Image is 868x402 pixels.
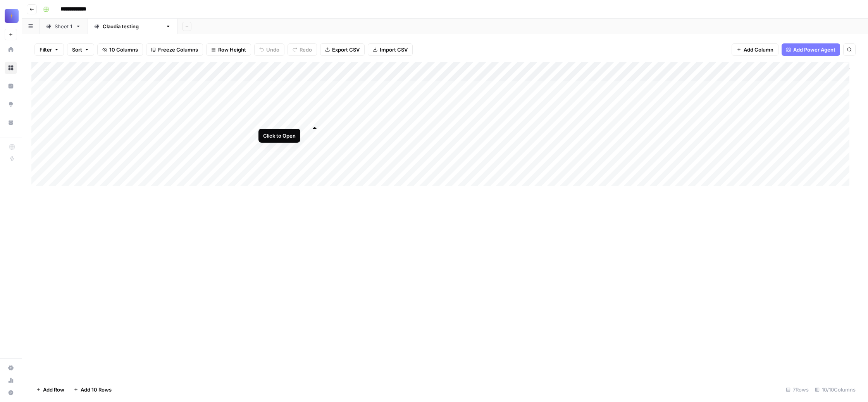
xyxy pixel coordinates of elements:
button: 10 Columns [97,43,143,56]
span: Import CSV [380,46,408,53]
span: Redo [300,46,312,53]
span: Add 10 Rows [81,386,112,393]
span: Sort [72,46,82,53]
span: 10 Columns [109,46,138,53]
span: Add Column [744,46,773,53]
button: Export CSV [320,43,365,56]
div: [PERSON_NAME] testing [103,22,162,30]
span: Add Power Agent [793,46,835,53]
a: [PERSON_NAME] testing [88,19,177,34]
span: Export CSV [332,46,360,53]
span: Row Height [218,46,246,53]
a: Settings [5,362,17,374]
a: Sheet 1 [40,19,88,34]
button: Freeze Columns [146,43,203,56]
a: Usage [5,374,17,386]
a: Your Data [5,116,17,129]
button: Workspace: PC [5,6,17,26]
span: Freeze Columns [158,46,198,53]
div: 7 Rows [783,383,812,396]
a: Browse [5,62,17,74]
a: Opportunities [5,98,17,110]
div: Sheet 1 [55,22,72,30]
span: Add Row [43,386,64,393]
button: Filter [34,43,64,56]
button: Add 10 Rows [69,383,116,396]
div: Click to Open [263,132,296,140]
button: Add Column [732,43,778,56]
a: Insights [5,80,17,92]
button: Undo [254,43,284,56]
button: Add Power Agent [782,43,840,56]
span: Undo [266,46,279,53]
button: Help + Support [5,386,17,399]
button: Import CSV [368,43,413,56]
img: PC Logo [5,9,19,23]
button: Add Row [31,383,69,396]
button: Row Height [206,43,251,56]
a: Home [5,43,17,56]
span: Filter [40,46,52,53]
div: 10/10 Columns [812,383,859,396]
button: Sort [67,43,94,56]
button: Redo [288,43,317,56]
